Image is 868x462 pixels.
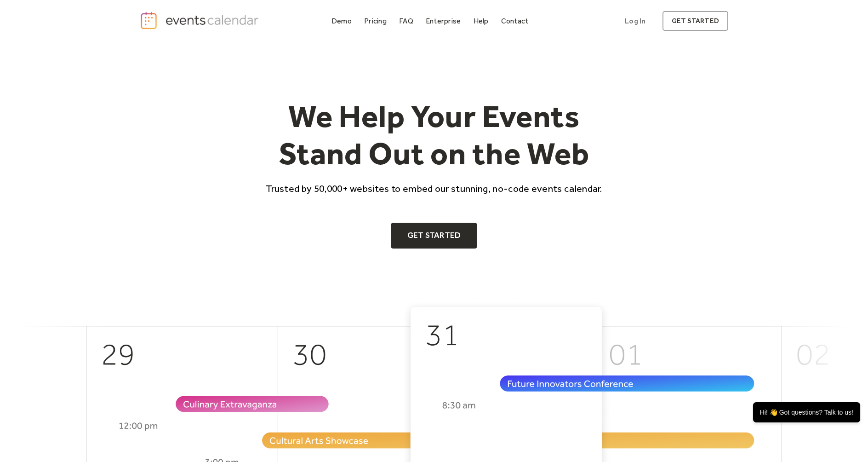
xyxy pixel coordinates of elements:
[501,18,529,23] div: Contact
[395,15,417,27] a: FAQ
[662,11,728,31] a: get started
[616,11,655,31] a: Log In
[426,18,461,23] div: Enterprise
[257,98,611,173] h1: We Help Your Events Stand Out on the Web
[364,18,387,23] div: Pricing
[399,18,413,23] div: FAQ
[140,11,261,30] a: home
[331,18,352,23] div: Demo
[422,15,464,27] a: Enterprise
[391,223,478,248] a: Get Started
[470,15,492,27] a: Help
[328,15,355,27] a: Demo
[497,15,532,27] a: Contact
[360,15,390,27] a: Pricing
[257,182,611,195] p: Trusted by 50,000+ websites to embed our stunning, no-code events calendar.
[474,18,489,23] div: Help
